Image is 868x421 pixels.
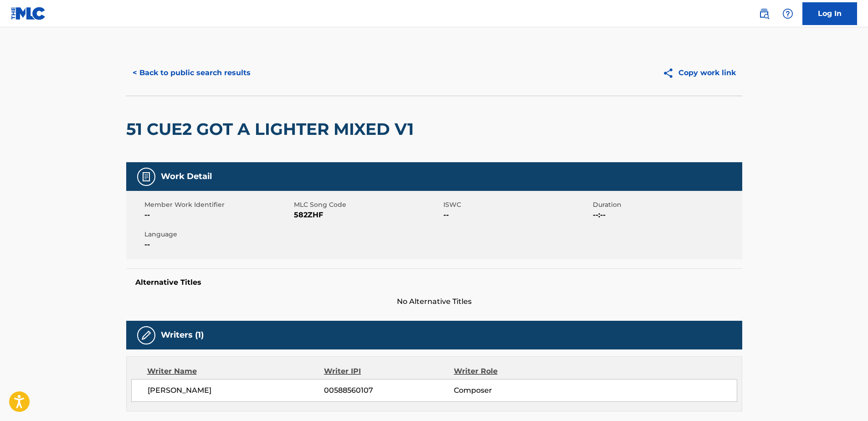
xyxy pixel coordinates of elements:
button: < Back to public search results [126,62,257,84]
span: --:-- [593,210,740,221]
img: help [782,8,793,19]
span: Member Work Identifier [144,200,292,210]
span: -- [144,210,292,221]
span: -- [144,239,292,250]
span: 582ZHF [294,210,441,221]
div: Help [779,5,797,23]
span: Composer [454,385,572,396]
span: 00588560107 [324,385,453,396]
span: Language [144,230,292,239]
h2: 51 CUE2 GOT A LIGHTER MIXED V1 [126,119,418,139]
img: search [759,8,770,19]
img: Work Detail [141,171,152,182]
a: Log In [802,2,857,25]
img: Writers [141,330,152,341]
h5: Writers (1) [161,330,204,340]
div: Writer Role [454,366,572,377]
span: Duration [593,200,740,210]
span: MLC Song Code [294,200,441,210]
img: MLC Logo [11,7,46,20]
span: [PERSON_NAME] [148,385,324,396]
span: -- [443,210,591,221]
img: Copy work link [663,67,678,79]
span: ISWC [443,200,591,210]
a: Public Search [755,5,773,23]
h5: Work Detail [161,171,212,182]
span: No Alternative Titles [126,296,742,307]
div: Writer IPI [324,366,454,377]
button: Copy work link [656,62,742,84]
div: Writer Name [147,366,324,377]
h5: Alternative Titles [135,278,733,287]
